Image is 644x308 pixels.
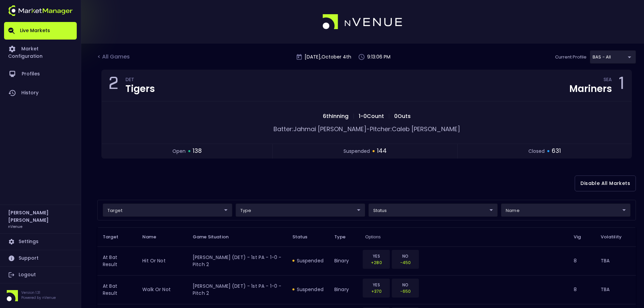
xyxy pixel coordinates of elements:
div: < All Games [97,53,131,62]
span: 631 [552,147,561,156]
a: Live Markets [4,22,77,40]
div: target [590,50,636,64]
div: suspended [292,286,324,293]
p: YES [367,282,385,288]
span: - [366,125,370,133]
span: 0 Outs [392,112,413,120]
p: 9:13:06 PM [367,53,390,61]
button: Disable All Markets [575,175,636,191]
h3: nVenue [8,224,22,229]
img: logo [8,5,73,16]
td: walk or not [137,275,187,304]
span: Status [292,234,316,240]
img: logo [323,14,403,30]
span: 1 - 0 Count [357,112,386,120]
p: -450 [396,259,414,266]
span: Pitcher: Caleb [PERSON_NAME] [370,125,460,133]
p: -650 [396,288,414,294]
td: [PERSON_NAME] (DET) - 1st PA - 1-0 - Pitch 2 [187,275,287,304]
p: +370 [367,288,385,294]
th: Options [360,227,568,246]
td: hit or not [137,246,187,275]
div: target [103,204,232,217]
p: [DATE] , October 4 th [305,53,351,61]
span: Game Situation [193,234,237,240]
p: Current Profile [555,54,587,61]
div: target [236,204,365,217]
div: 1 [619,75,625,96]
div: suspended [292,257,324,264]
span: 6th Inning [321,112,351,120]
td: binary [329,246,360,275]
span: | [351,112,357,120]
td: 8 [568,246,595,275]
p: +280 [367,259,385,266]
div: Tigers [125,84,155,94]
td: 8 [568,275,595,304]
p: NO [396,282,414,288]
td: binary [329,275,360,304]
a: History [4,84,77,102]
div: target [368,204,498,217]
span: Name [142,234,165,240]
span: Vig [574,234,590,240]
div: Version 1.31Powered by nVenue [4,290,77,301]
td: TBA [595,275,636,304]
a: Support [4,250,77,266]
div: 2 [109,75,119,96]
p: YES [367,253,385,259]
span: open [172,148,186,155]
span: Type [334,234,355,240]
td: [PERSON_NAME] (DET) - 1st PA - 1-0 - Pitch 2 [187,246,287,275]
span: suspended [343,148,370,155]
div: SEA [603,78,612,83]
td: At Bat Result [97,246,137,275]
div: DET [125,78,155,83]
a: Profiles [4,65,77,84]
span: Batter: Jahmai [PERSON_NAME] [273,125,366,133]
a: Market Configuration [4,40,77,65]
a: Logout [4,267,77,283]
td: TBA [595,246,636,275]
span: closed [528,148,545,155]
td: At Bat Result [97,275,137,304]
span: Volatility [601,234,630,240]
h2: [PERSON_NAME] [PERSON_NAME] [8,209,73,224]
a: Settings [4,234,77,250]
p: Version 1.31 [21,290,56,295]
span: | [386,112,392,120]
p: NO [396,253,414,259]
span: 138 [193,147,202,156]
div: Mariners [569,84,612,94]
p: Powered by nVenue [21,295,56,300]
span: 144 [377,147,387,156]
span: Target [103,234,127,240]
div: target [501,204,630,217]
